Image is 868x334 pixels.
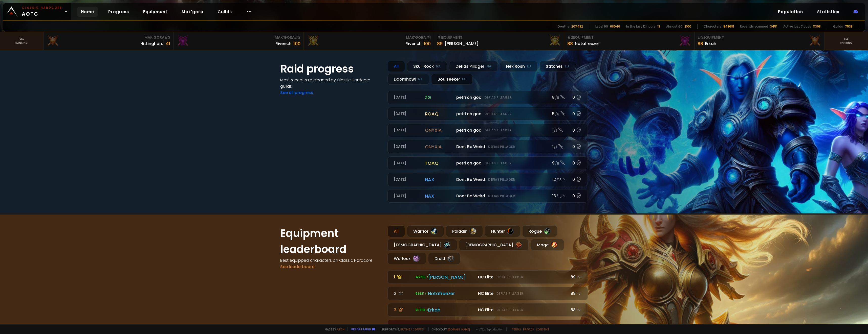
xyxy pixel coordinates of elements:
a: Home [77,7,98,17]
div: 88 [567,40,573,47]
small: NA [436,64,441,69]
small: EU [565,64,569,69]
div: 1 [394,274,413,280]
div: 848681 [723,24,734,29]
small: ilvl [577,291,581,296]
div: 7538 [845,24,853,29]
div: Stitches [539,61,575,72]
a: Progress [104,7,133,17]
small: NA [418,77,423,82]
span: # 1 [426,35,431,40]
div: Hittinghard [140,40,164,47]
div: 88 [568,307,581,313]
div: 3451 [770,24,777,29]
span: # 2 [567,35,573,40]
span: # 3 [164,35,170,40]
a: [DOMAIN_NAME] [448,327,470,331]
div: Pools [428,323,475,330]
span: Checkout [428,327,470,331]
div: Nek'Rosh [500,61,537,72]
a: Population [774,7,807,17]
div: [PERSON_NAME] [428,274,475,280]
div: HC Elite [478,323,565,329]
a: Classic HardcoreAOTC [3,3,71,20]
div: Rogue [522,225,557,237]
div: Active last 7 days [783,24,811,29]
div: Mak'Gora [177,35,300,40]
a: [DATE]naxDont Be WeirdDefias Pillager12 /150 [387,173,588,186]
a: Seeranking [824,32,868,50]
div: All [387,61,405,72]
a: 1 45733 [PERSON_NAME] HC EliteDefias Pillager89ilvl [387,270,588,284]
a: #1Equipment89[PERSON_NAME] [434,32,564,50]
a: 3 207118 Erkah HC EliteDefias Pillager88ilvl [387,303,588,317]
a: Consent [536,327,549,331]
div: Warlock [387,253,426,264]
span: 53921 [416,291,428,296]
a: Mak'Gora#3Hittinghard41 [44,32,174,50]
h1: Equipment leaderboard [280,225,381,257]
span: Made by [322,327,344,331]
div: 89 [437,40,443,47]
span: # 3 [698,35,703,40]
div: 88 [568,323,581,329]
a: [DATE]toaqpetri on godDefias Pillager9 /90 [387,156,588,170]
div: Equipment [437,35,561,40]
a: See all progress [280,90,313,96]
div: 68046 [610,24,620,29]
span: 207118 [416,308,429,312]
div: 2100 [684,24,691,29]
a: Guilds [213,7,236,17]
div: 2 [394,290,413,297]
div: 88 [568,290,581,297]
div: Mage [531,239,564,251]
div: HC Elite [478,274,565,280]
a: Mak'Gora#2Rivench100 [173,32,304,50]
div: 89 [568,274,581,280]
span: AOTC [22,6,62,18]
span: # 2 [295,35,300,40]
div: Equipment [567,35,691,40]
a: #3Equipment88Erkah [695,32,825,50]
span: Support me, [378,327,425,331]
div: 100 [424,40,431,47]
a: [DATE]onyxiapetri on godDefias Pillager1 /10 [387,124,588,137]
a: [DATE]onyxiaDont Be WeirdDefias Pillager1 /10 [387,140,588,153]
div: Rivench [275,40,291,47]
div: In the last 12 hours [626,24,655,29]
h4: Most recent raid cleaned by Classic Hardcore guilds [280,77,381,89]
small: Defias Pillager [496,308,523,312]
div: 41 [166,40,170,47]
small: Classic Hardcore [22,6,62,10]
div: 207432 [571,24,583,29]
div: Mak'Gora [47,35,170,40]
small: EU [462,77,466,82]
a: Equipment [139,7,171,17]
div: All [387,225,405,237]
a: #2Equipment88Notafreezer [564,32,695,50]
div: Rîvench [405,40,422,47]
a: [DATE]roaqpetri on godDefias Pillager5 /60 [387,107,588,121]
div: Warrior [407,225,444,237]
div: HC Elite [478,307,565,313]
div: Mak'Gora [307,35,431,40]
small: NA [486,64,491,69]
div: Notafreezer [575,40,599,47]
a: See leaderboard [280,264,315,270]
div: Deaths [558,24,569,29]
div: 88 [698,40,703,47]
div: [PERSON_NAME] [445,40,479,47]
small: ilvl [577,308,581,313]
div: Guilds [833,24,843,29]
div: 13 [657,24,660,29]
span: # 1 [437,35,442,40]
a: [DATE]zgpetri on godDefias Pillager8 /90 [387,91,588,104]
h4: Best equipped characters on Classic Hardcore [280,257,381,264]
div: 11398 [813,24,821,29]
a: Privacy [523,327,534,331]
small: Defias Pillager [496,291,523,296]
small: EU [527,64,531,69]
a: Terms [512,327,521,331]
small: ilvl [577,275,581,280]
div: Doomhowl [387,74,429,85]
